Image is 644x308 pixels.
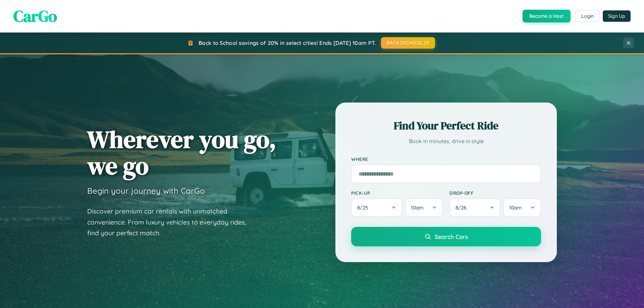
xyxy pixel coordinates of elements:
button: Become a Host [523,10,571,22]
span: CarGo [13,5,57,27]
button: BACK2SCHOOL20 [381,37,435,49]
span: 8 / 25 [357,204,371,211]
h2: Find Your Perfect Ride [351,118,541,133]
label: Drop-off [449,190,541,196]
span: 10am [411,204,424,211]
button: Login [576,10,599,22]
button: 8/25 [351,198,402,217]
p: Book in minutes, drive in style [351,136,541,146]
p: Discover premium car rentals with unmatched convenience. From luxury vehicles to everyday rides, ... [87,206,255,239]
h1: Wherever you go, we go [87,126,276,179]
button: 10am [405,198,443,217]
span: 8 / 26 [455,204,470,211]
span: 10am [509,204,522,211]
span: Search Cars [435,233,468,240]
h3: Begin your journey with CarGo [87,186,205,196]
button: 8/26 [449,198,500,217]
span: Back to School savings of 20% in select cities! Ends [DATE] 10am PT. [199,40,376,46]
label: Pick-up [351,190,443,196]
label: Where [351,156,541,162]
button: Search Cars [351,227,541,246]
button: 10am [503,198,541,217]
button: Sign Up [603,10,631,22]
